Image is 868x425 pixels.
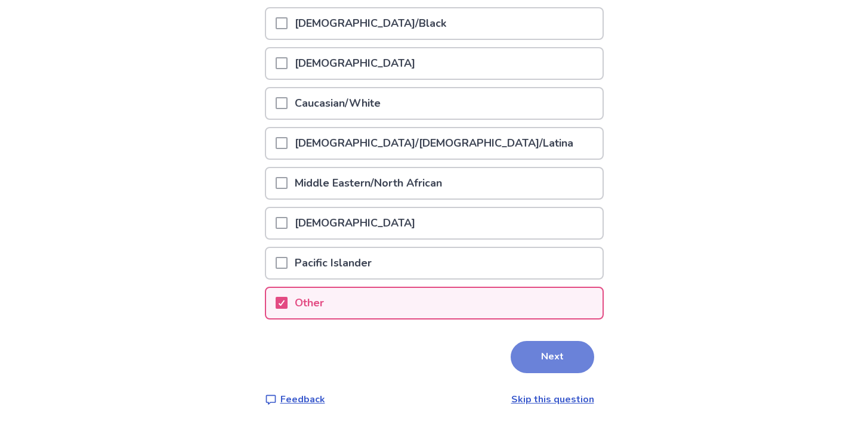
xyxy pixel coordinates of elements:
button: Next [511,341,594,373]
p: Pacific Islander [288,248,379,278]
a: Feedback [265,392,325,407]
p: [DEMOGRAPHIC_DATA]/Black [288,8,453,39]
p: [DEMOGRAPHIC_DATA] [288,48,422,79]
p: Caucasian/White [288,88,388,119]
p: Feedback [280,392,325,407]
p: Other [288,288,331,318]
a: Skip this question [511,393,594,406]
p: [DEMOGRAPHIC_DATA] [288,208,422,238]
p: [DEMOGRAPHIC_DATA]/[DEMOGRAPHIC_DATA]/Latina [288,128,580,159]
p: Middle Eastern/North African [288,168,449,198]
